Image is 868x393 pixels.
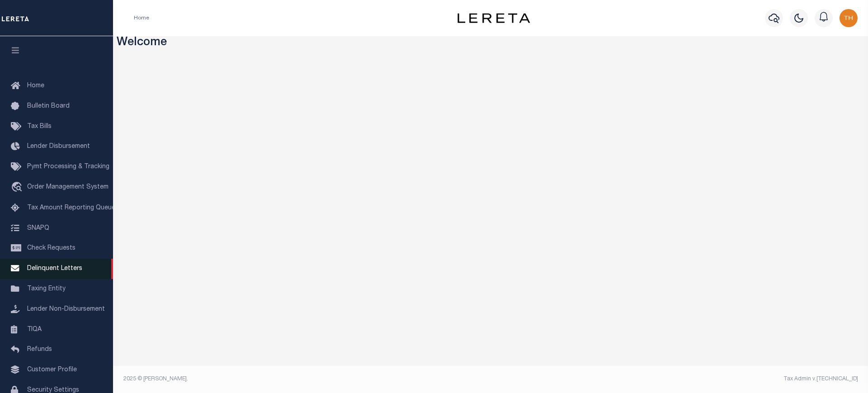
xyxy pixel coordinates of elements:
span: Tax Bills [27,123,52,130]
h3: Welcome [117,36,865,50]
div: 2025 © [PERSON_NAME]. [117,375,491,383]
span: Order Management System [27,184,108,190]
span: Refunds [27,346,52,353]
div: Tax Admin v.[TECHNICAL_ID] [497,375,858,383]
span: TIQA [27,326,42,332]
img: logo-dark.svg [458,13,530,23]
span: Lender Non-Disbursement [27,306,105,313]
img: svg+xml;base64,PHN2ZyB4bWxucz0iaHR0cDovL3d3dy53My5vcmcvMjAwMC9zdmciIHBvaW50ZXItZXZlbnRzPSJub25lIi... [840,9,858,27]
span: Check Requests [27,245,75,251]
span: Pymt Processing & Tracking [27,164,109,170]
span: Taxing Entity [27,286,66,292]
span: Tax Amount Reporting Queue [27,205,115,211]
i: travel_explore [11,182,25,194]
li: Home [134,14,149,22]
span: Home [27,83,44,89]
span: Delinquent Letters [27,265,82,272]
span: Lender Disbursement [27,143,90,150]
span: Customer Profile [27,367,77,373]
span: Bulletin Board [27,103,70,109]
span: SNAPQ [27,225,49,231]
